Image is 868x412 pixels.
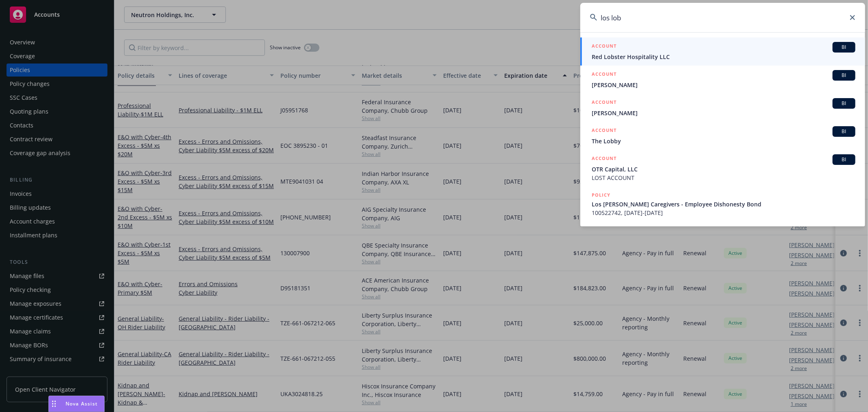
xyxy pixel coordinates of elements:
[66,400,98,407] span: Nova Assist
[48,396,105,412] button: Nova Assist
[592,173,855,182] span: LOST ACCOUNT
[580,94,865,122] a: ACCOUNTBI[PERSON_NAME]
[49,396,59,412] div: Drag to move
[592,208,855,217] span: 100522742, [DATE]-[DATE]
[836,128,852,135] span: BI
[592,98,617,108] h5: ACCOUNT
[592,126,617,136] h5: ACCOUNT
[592,191,610,199] h5: POLICY
[580,186,865,221] a: POLICYLos [PERSON_NAME] Caregivers - Employee Dishonesty Bond100522742, [DATE]-[DATE]
[592,165,855,173] span: OTR Capital, LLC
[836,156,852,163] span: BI
[836,44,852,51] span: BI
[592,109,855,117] span: [PERSON_NAME]
[836,72,852,79] span: BI
[592,154,617,164] h5: ACCOUNT
[592,70,617,80] h5: ACCOUNT
[580,150,865,186] a: ACCOUNTBIOTR Capital, LLCLOST ACCOUNT
[592,81,855,89] span: [PERSON_NAME]
[592,200,855,208] span: Los [PERSON_NAME] Caregivers - Employee Dishonesty Bond
[580,37,865,66] a: ACCOUNTBIRed Lobster Hospitality LLC
[580,3,865,32] input: Search...
[592,42,617,52] h5: ACCOUNT
[580,66,865,94] a: ACCOUNTBI[PERSON_NAME]
[580,122,865,150] a: ACCOUNTBIThe Lobby
[836,100,852,107] span: BI
[592,137,855,145] span: The Lobby
[592,53,855,61] span: Red Lobster Hospitality LLC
